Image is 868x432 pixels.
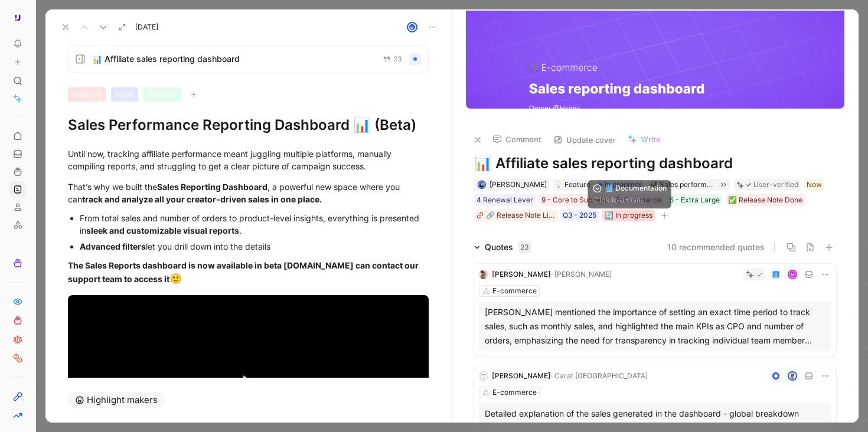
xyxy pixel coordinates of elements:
span: 23 [393,55,402,63]
div: New [111,87,138,102]
button: Comment [487,131,547,148]
span: Write [641,134,661,145]
img: 💡 [555,181,562,188]
img: avatar [789,372,797,380]
div: 9 - Core to Success [541,194,608,206]
strong: sleek and customizable visual reports [86,225,239,235]
div: Affiliate [143,87,181,102]
span: [PERSON_NAME] [492,371,551,380]
span: [DATE] [135,22,158,32]
div: [PERSON_NAME] mentioned the importance of setting an exact time period to track sales, such as mo... [485,305,825,348]
button: Play Video [222,359,275,413]
span: [PERSON_NAME] [492,270,551,279]
div: 🔄 In progress [605,210,652,221]
div: 🔗 Release Note Link [486,210,554,221]
div: E-commerce [492,285,537,297]
button: Write [622,131,666,148]
div: ✅ Release Note Done [728,194,802,206]
div: Feature [68,87,106,102]
strong: Advanced filters [80,241,146,251]
img: Upfluence [12,12,24,24]
div: 5 - Extra Large [670,194,720,206]
button: 10 recommended quotes [667,240,765,254]
div: Quotes [485,240,531,254]
div: Q3 - 2025 [563,210,596,221]
button: Upfluence [9,9,26,26]
div: User-verified [753,179,798,191]
button: Update cover [548,132,621,148]
strong: track and analyze all your creator-driven sales in one place. [82,194,322,204]
div: 23 [518,241,531,253]
img: avatar [478,181,485,188]
img: avatar [408,23,416,31]
div: FeatureNewAffiliate [68,87,429,102]
div: M [789,271,797,279]
div: From total sales and number of orders to product-level insights, everything is presented in . [80,212,429,237]
button: 23 [380,53,404,66]
div: Feature [555,179,590,191]
div: Sales performance reporting dashboard [660,179,715,191]
button: Highlight makers [68,392,165,408]
div: let you drill down into the details [80,240,429,253]
span: · Carat [GEOGRAPHIC_DATA] [551,371,648,380]
span: [PERSON_NAME] [490,180,547,189]
img: logo [479,371,488,381]
span: In progress [605,179,642,191]
div: In progress [596,179,644,191]
strong: The Sales Reports dashboard is now available in beta [DOMAIN_NAME] can contact our support team t... [68,260,420,284]
div: That’s why we built the , a powerful new space where you can [68,181,429,205]
h1: 📊 Affiliate sales reporting dashboard [474,154,836,173]
strong: Sales Reporting Dashboard [157,182,267,192]
h1: Sales Performance Reporting Dashboard 📊 (Beta) [68,116,429,135]
span: · [PERSON_NAME] [551,270,612,279]
div: Until now, tracking affiliate performance meant juggling multiple platforms, manually compiling r... [68,148,429,172]
div: Quotes23 [469,240,536,254]
div: 💡Feature [553,179,593,191]
span: 📊 Affiliate sales reporting dashboard [92,52,373,66]
div: Now [807,179,822,191]
div: E-commerce [492,387,537,398]
img: logo [479,270,488,279]
span: 🙂 [169,273,182,284]
img: 📊 [650,181,657,188]
div: 4 Renewal Lever [477,194,533,206]
div: E-Commerce [616,194,661,206]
